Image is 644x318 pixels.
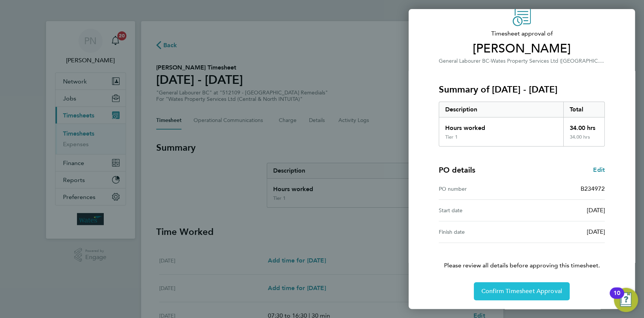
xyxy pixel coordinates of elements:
[439,206,522,215] div: Start date
[439,41,605,56] span: [PERSON_NAME]
[474,282,570,300] button: Confirm Timesheet Approval
[439,102,563,117] div: Description
[522,206,605,215] div: [DATE]
[522,227,605,236] div: [DATE]
[439,102,605,147] div: Summary of 20 - 26 Sep 2025
[439,29,605,38] span: Timesheet approval of
[439,58,489,64] span: General Labourer BC
[563,134,605,146] div: 34.00 hrs
[614,288,638,312] button: Open Resource Center, 10 new notifications
[430,243,614,270] p: Please review all details before approving this timesheet.
[481,287,562,295] span: Confirm Timesheet Approval
[439,227,522,236] div: Finish date
[439,117,563,134] div: Hours worked
[439,83,605,96] h3: Summary of [DATE] - [DATE]
[563,117,605,134] div: 34.00 hrs
[445,134,458,140] div: Tier 1
[491,57,617,64] span: Wates Property Services Ltd ([GEOGRAPHIC_DATA])
[593,166,605,173] span: Edit
[593,165,605,174] a: Edit
[439,165,475,175] h4: PO details
[563,102,605,117] div: Total
[581,185,605,192] span: B234972
[613,293,620,303] div: 10
[439,184,522,193] div: PO number
[489,58,491,64] span: ·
